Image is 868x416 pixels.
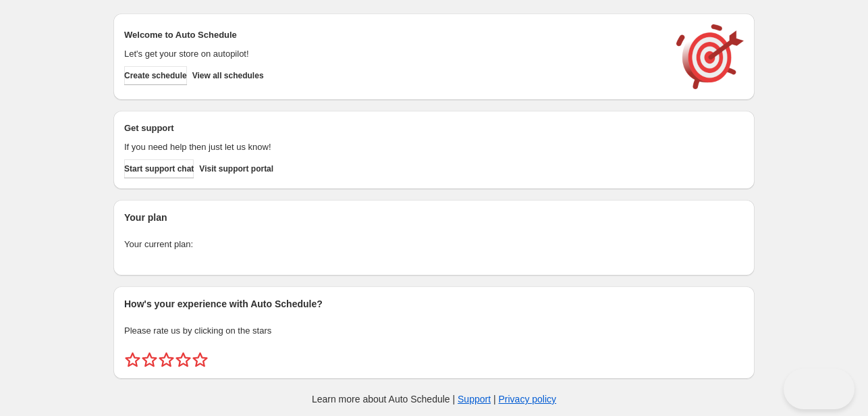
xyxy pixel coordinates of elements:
[124,70,187,81] span: Create schedule
[124,324,744,338] p: Please rate us by clicking on the stars
[199,163,273,174] span: Visit support portal
[124,66,187,85] button: Create schedule
[124,159,194,178] a: Start support chat
[124,297,744,311] h2: How's your experience with Auto Schedule?
[784,369,855,409] iframe: Toggle Customer Support
[124,28,663,42] h2: Welcome to Auto Schedule
[199,159,273,178] a: Visit support portal
[124,211,744,224] h2: Your plan
[458,394,491,405] a: Support
[124,140,663,154] p: If you need help then just let us know!
[192,70,264,81] span: View all schedules
[124,163,194,174] span: Start support chat
[124,47,663,61] p: Let's get your store on autopilot!
[312,392,556,406] p: Learn more about Auto Schedule | |
[124,238,744,251] p: Your current plan:
[499,394,557,405] a: Privacy policy
[124,122,663,135] h2: Get support
[192,66,264,85] button: View all schedules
